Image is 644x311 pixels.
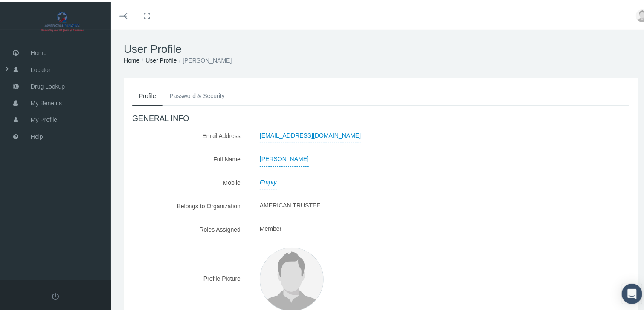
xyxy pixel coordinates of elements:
[124,41,638,54] h1: User Profile
[31,43,46,59] span: Home
[253,220,551,235] div: Member
[163,85,232,104] a: Password & Security
[31,127,43,143] span: Help
[207,150,247,165] label: Full Name
[260,150,309,165] span: [PERSON_NAME]
[260,127,361,141] span: [EMAIL_ADDRESS][DOMAIN_NAME]
[31,77,65,93] span: Drug Lookup
[31,110,57,126] span: My Profile
[132,85,163,104] a: Profile
[145,55,177,62] a: User Profile
[197,269,247,284] label: Profile Picture
[260,197,321,210] span: AMERICAN TRUSTEE
[196,127,247,141] label: Email Address
[171,197,247,212] label: Belongs to Organization
[622,282,642,302] div: Open Intercom Messenger
[11,9,113,31] img: AMERICAN TRUSTEE
[260,173,277,188] span: Empty
[177,54,232,63] li: [PERSON_NAME]
[260,246,324,310] img: user-placeholder.jpg
[31,93,62,109] span: My Benefits
[132,112,629,122] h4: GENERAL INFO
[217,173,247,188] label: Mobile
[124,55,139,62] a: Home
[193,220,247,235] label: Roles Assigned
